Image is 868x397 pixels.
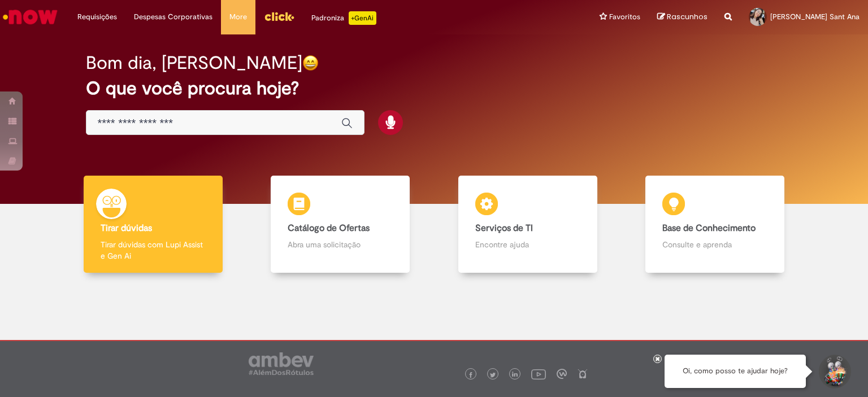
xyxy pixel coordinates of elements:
[622,176,809,273] a: Base de Conhecimento Consulte e aprenda
[86,53,302,73] h2: Bom dia, [PERSON_NAME]
[770,12,860,21] span: [PERSON_NAME] Sant Ana
[264,8,294,25] img: click_logo_yellow_360x200.png
[468,372,474,378] img: logo_footer_facebook.png
[302,55,319,71] img: happy-face.png
[557,369,567,379] img: logo_footer_workplace.png
[490,372,496,378] img: logo_footer_twitter.png
[247,176,435,273] a: Catálogo de Ofertas Abra uma solicitação
[101,223,152,234] b: Tirar dúvidas
[512,372,518,378] img: logo_footer_linkedin.png
[609,11,640,23] span: Favoritos
[101,239,206,261] p: Tirar dúvidas com Lupi Assist e Gen Ai
[249,352,314,375] img: logo_footer_ambev_rotulo_gray.png
[59,176,247,273] a: Tirar dúvidas Tirar dúvidas com Lupi Assist e Gen Ai
[667,11,708,22] span: Rascunhos
[349,11,376,25] p: +GenAi
[77,11,117,23] span: Requisições
[1,6,59,28] img: ServiceNow
[86,78,783,98] h2: O que você procura hoje?
[531,367,546,381] img: logo_footer_youtube.png
[475,239,580,250] p: Encontre ajuda
[434,176,622,273] a: Serviços de TI Encontre ajuda
[578,369,588,379] img: logo_footer_naosei.png
[662,239,767,250] p: Consulte e aprenda
[134,11,212,23] span: Despesas Corporativas
[229,11,247,23] span: More
[311,11,376,25] div: Padroniza
[662,223,756,234] b: Base de Conhecimento
[288,239,393,250] p: Abra uma solicitação
[817,355,851,389] button: Iniciar Conversa de Suporte
[288,223,370,234] b: Catálogo de Ofertas
[665,355,806,388] div: Oi, como posso te ajudar hoje?
[657,12,708,23] a: Rascunhos
[475,223,533,234] b: Serviços de TI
